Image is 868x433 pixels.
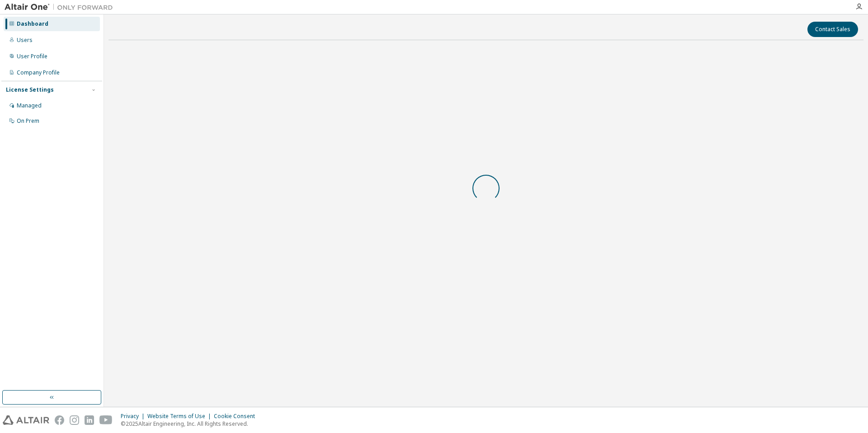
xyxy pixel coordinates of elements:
[17,102,42,109] div: Managed
[147,413,214,420] div: Website Terms of Use
[17,37,33,44] div: Users
[17,53,47,60] div: User Profile
[3,415,49,425] img: altair_logo.svg
[121,413,147,420] div: Privacy
[17,117,39,125] div: On Prem
[85,415,94,425] img: linkedin.svg
[5,3,118,12] img: Altair One
[55,415,64,425] img: facebook.svg
[214,413,260,420] div: Cookie Consent
[17,20,48,28] div: Dashboard
[6,86,54,93] div: License Settings
[99,415,113,425] img: youtube.svg
[17,69,60,76] div: Company Profile
[121,420,260,428] p: © 2025 Altair Engineering, Inc. All Rights Reserved.
[807,22,858,37] button: Contact Sales
[70,415,79,425] img: instagram.svg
